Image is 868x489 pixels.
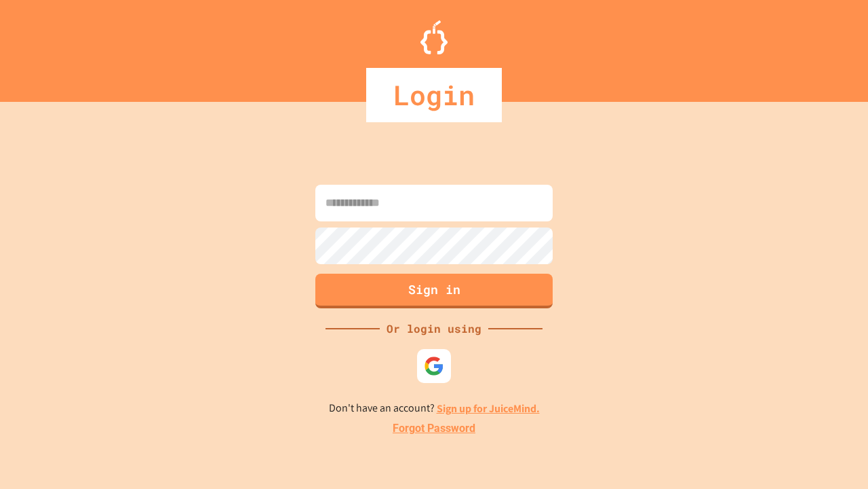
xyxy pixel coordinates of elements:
[420,20,448,54] img: Logo.svg
[393,420,475,437] a: Forgot Password
[329,400,540,417] p: Don't have an account?
[380,321,488,337] div: Or login using
[424,356,444,376] img: google-icon.svg
[366,68,502,122] div: Login
[315,274,553,308] button: Sign in
[437,401,540,416] a: Sign up for JuiceMind.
